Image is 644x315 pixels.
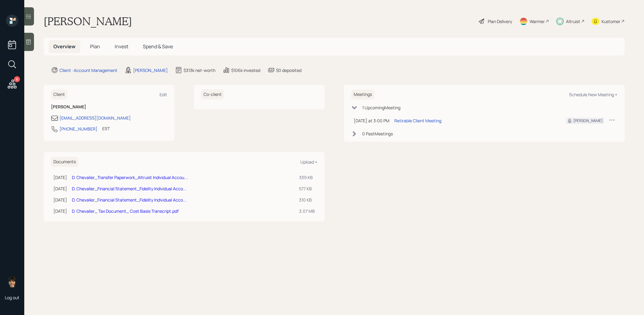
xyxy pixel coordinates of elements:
[299,208,315,214] div: 3.07 MB
[566,18,580,25] div: Altruist
[72,197,187,203] a: D. Chevalier_Financial Statement_Fidelity Individual Acco...
[53,43,76,50] span: Overview
[6,275,18,287] img: treva-nostdahl-headshot.png
[351,90,374,100] h6: Meetings
[72,208,179,214] a: D. Chevalier_ Tax Document_ Cost Basis Transcript.pdf
[488,18,512,25] div: Plan Delivery
[5,295,19,300] div: Log out
[300,159,317,165] div: Upload +
[115,43,128,50] span: Invest
[53,185,67,192] div: [DATE]
[59,126,97,132] div: [PHONE_NUMBER]
[231,67,260,73] div: $106k invested
[530,18,545,25] div: Warmer
[160,92,167,97] div: Edit
[90,43,100,50] span: Plan
[133,67,168,73] div: [PERSON_NAME]
[201,90,224,100] h6: Co-client
[53,197,67,203] div: [DATE]
[394,117,441,124] div: Retirable Client Meeting
[44,15,132,28] h1: [PERSON_NAME]
[14,76,20,82] div: 8
[53,208,67,214] div: [DATE]
[59,115,131,121] div: [EMAIL_ADDRESS][DOMAIN_NAME]
[362,130,393,137] div: 0 Past Meeting s
[53,174,67,181] div: [DATE]
[299,185,315,192] div: 577 KB
[276,67,302,73] div: $0 deposited
[102,125,110,132] div: EST
[184,67,215,73] div: $313k net-worth
[362,104,400,111] div: 1 Upcoming Meeting
[51,157,78,167] h6: Documents
[59,67,117,73] div: Client · Account Management
[299,197,315,203] div: 310 KB
[51,90,67,100] h6: Client
[143,43,173,50] span: Spend & Save
[354,117,389,124] div: [DATE] at 3:00 PM
[299,174,315,181] div: 339 KB
[72,186,187,191] a: D. Chevalier_Financial Statement_Fidelity Individual Acco...
[602,18,620,25] div: Kustomer
[51,104,167,110] h6: [PERSON_NAME]
[569,92,617,97] div: Schedule New Meeting +
[72,174,188,180] a: D. Chevalier_Transfer Paperwork_Altruist Individual Accou...
[573,118,603,124] div: [PERSON_NAME]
